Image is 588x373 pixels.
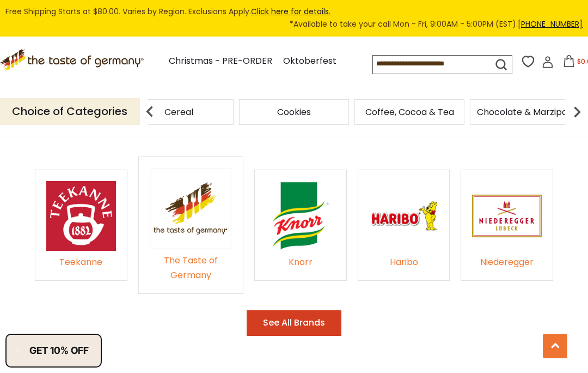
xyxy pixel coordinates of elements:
a: Niederegger [472,242,542,270]
div: Niederegger [472,255,542,270]
a: Christmas - PRE-ORDER [169,54,272,69]
a: Coffee, Cocoa & Tea [365,108,454,116]
img: Niederegger [472,181,542,251]
img: previous arrow [139,101,161,123]
img: Knorr [266,181,335,251]
a: The Taste of Germany [150,240,232,282]
span: *Available to take your call Mon - Fri, 9:00AM - 5:00PM (EST). [290,18,583,31]
img: Teekanne [46,181,116,251]
img: The Taste of Germany [150,168,231,249]
a: Cereal [164,108,193,116]
a: [PHONE_NUMBER] [518,19,583,29]
img: Haribo [369,181,439,251]
img: next arrow [566,101,588,123]
div: Free Shipping Starts at $80.00. Varies by Region. Exclusions Apply. [5,5,583,31]
a: Oktoberfest [283,54,336,69]
a: Knorr [266,242,335,270]
div: Teekanne [46,255,116,270]
div: Knorr [266,255,335,270]
div: Haribo [369,255,439,270]
a: Haribo [369,242,439,270]
a: Teekanne [46,242,116,270]
div: The Taste of Germany [150,254,232,282]
a: Chocolate & Marzipan [477,108,573,116]
a: Cookies [277,108,311,116]
a: Click here for details. [251,6,330,17]
button: See All Brands [247,310,341,336]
